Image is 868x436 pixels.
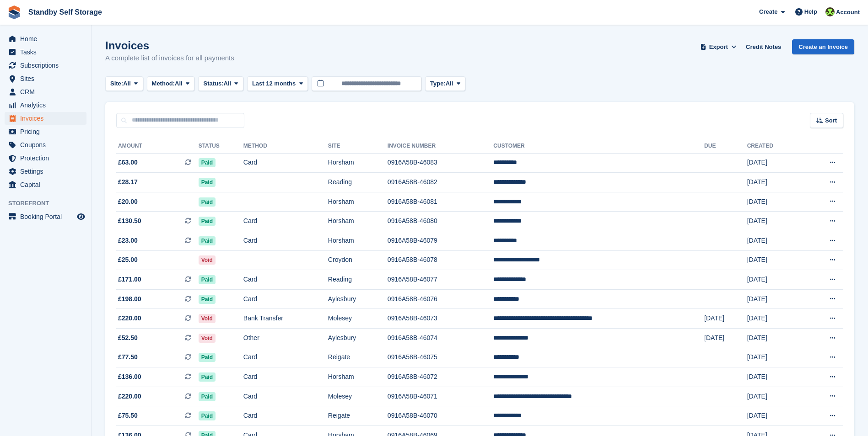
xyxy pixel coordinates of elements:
[388,250,493,270] td: 0916A58B-46078
[388,173,493,192] td: 0916A58B-46082
[328,387,388,406] td: Molesey
[243,387,328,406] td: Card
[118,314,141,323] span: £220.00
[328,212,388,231] td: Horsham
[328,329,388,348] td: Aylesbury
[493,139,704,154] th: Customer
[20,125,75,138] span: Pricing
[199,314,216,323] span: Void
[20,72,75,85] span: Sites
[747,192,803,212] td: [DATE]
[243,289,328,309] td: Card
[328,173,388,192] td: Reading
[5,152,86,165] a: menu
[118,255,138,265] span: £25.00
[328,250,388,270] td: Croydon
[247,76,308,91] button: Last 12 months
[224,79,232,88] span: All
[388,309,493,329] td: 0916A58B-46073
[20,152,75,165] span: Protection
[20,46,75,58] span: Tasks
[8,199,91,208] span: Storefront
[199,139,243,154] th: Status
[252,79,296,88] span: Last 12 months
[20,99,75,112] span: Analytics
[199,236,216,245] span: Paid
[118,216,141,226] span: £130.50
[709,43,728,52] span: Export
[5,112,86,125] a: menu
[152,79,175,88] span: Method:
[116,139,199,154] th: Amount
[118,411,138,420] span: £75.50
[199,372,216,382] span: Paid
[118,352,138,362] span: £77.50
[328,348,388,367] td: Reigate
[388,329,493,348] td: 0916A58B-46074
[328,139,388,154] th: Site
[792,39,854,54] a: Create an Invoice
[20,112,75,125] span: Invoices
[243,348,328,367] td: Card
[198,76,243,91] button: Status: All
[704,329,747,348] td: [DATE]
[747,231,803,251] td: [DATE]
[5,46,86,58] a: menu
[25,5,106,20] a: Standby Self Storage
[75,211,86,222] a: Preview store
[747,406,803,426] td: [DATE]
[5,85,86,98] a: menu
[199,353,216,362] span: Paid
[118,392,141,401] span: £220.00
[388,212,493,231] td: 0916A58B-46080
[698,39,739,54] button: Export
[825,116,837,125] span: Sort
[5,125,86,138] a: menu
[388,153,493,173] td: 0916A58B-46083
[243,231,328,251] td: Card
[5,138,86,151] a: menu
[118,275,141,284] span: £171.00
[118,197,138,207] span: £20.00
[328,270,388,290] td: Reading
[747,212,803,231] td: [DATE]
[430,79,446,88] span: Type:
[747,367,803,387] td: [DATE]
[328,192,388,212] td: Horsham
[704,309,747,329] td: [DATE]
[5,32,86,45] a: menu
[5,210,86,223] a: menu
[243,406,328,426] td: Card
[425,76,465,91] button: Type: All
[20,138,75,151] span: Coupons
[199,411,216,420] span: Paid
[704,139,747,154] th: Due
[203,79,223,88] span: Status:
[328,367,388,387] td: Horsham
[243,329,328,348] td: Other
[5,72,86,85] a: menu
[105,53,234,64] p: A complete list of invoices for all payments
[118,294,141,304] span: £198.00
[118,333,138,343] span: £52.50
[747,329,803,348] td: [DATE]
[388,231,493,251] td: 0916A58B-46079
[5,99,86,112] a: menu
[20,59,75,72] span: Subscriptions
[747,309,803,329] td: [DATE]
[825,7,835,16] img: Rachel Corrigall
[804,7,817,16] span: Help
[199,392,216,401] span: Paid
[20,178,75,191] span: Capital
[5,178,86,191] a: menu
[759,7,777,16] span: Create
[199,197,216,207] span: Paid
[105,39,234,52] h1: Invoices
[388,270,493,290] td: 0916A58B-46077
[199,295,216,304] span: Paid
[747,250,803,270] td: [DATE]
[328,153,388,173] td: Horsham
[243,367,328,387] td: Card
[328,289,388,309] td: Aylesbury
[747,173,803,192] td: [DATE]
